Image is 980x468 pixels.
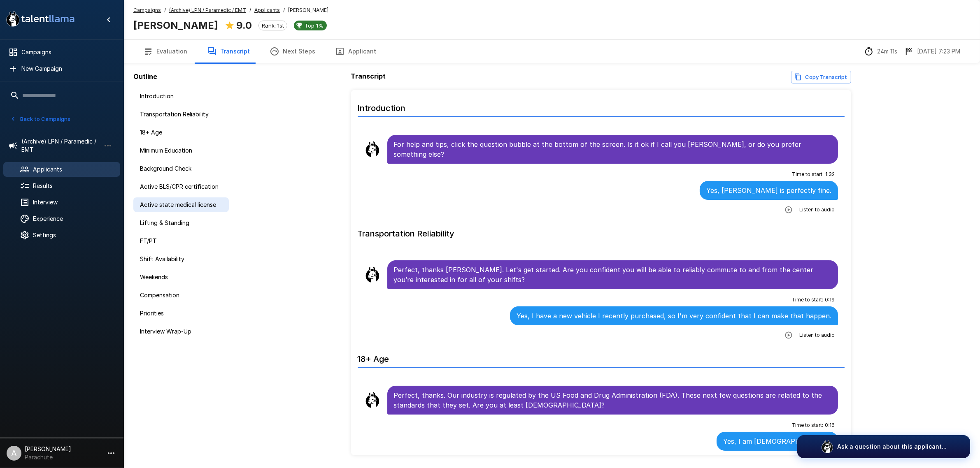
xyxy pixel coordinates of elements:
[259,22,287,29] span: Rank: 1st
[792,170,824,178] span: Time to start :
[791,296,823,304] span: Time to start :
[394,390,832,410] p: Perfect, thanks. Our industry is regulated by the US Food and Drug Administration (FDA). These ne...
[917,47,960,56] p: [DATE] 7:23 PM
[364,266,381,283] img: llama_clean.png
[249,6,251,14] span: /
[351,72,386,80] b: Transcript
[904,46,960,56] div: The date and time when the interview was completed
[133,40,197,63] button: Evaluation
[236,19,252,31] b: 9.0
[169,7,246,13] u: (Archive) LPN / Paramedic / EMT
[825,296,835,304] span: 0 : 19
[358,346,845,368] h6: 18+ Age
[864,46,897,56] div: The time between starting and completing the interview
[821,440,834,453] img: logo_glasses@2x.png
[706,185,831,195] p: Yes, [PERSON_NAME] is perfectly fine.
[837,443,947,451] p: Ask a question about this applicant...
[358,220,845,242] h6: Transportation Reliability
[364,141,381,158] img: llama_clean.png
[358,95,845,117] h6: Introduction
[825,421,835,429] span: 0 : 16
[197,40,260,63] button: Transcript
[825,170,835,178] span: 1 : 32
[394,265,832,285] p: Perfect, thanks [PERSON_NAME]. Let's get started. Are you confident you will be able to reliably ...
[797,435,970,458] button: Ask a question about this applicant...
[394,139,832,159] p: For help and tips, click the question bubble at the bottom of the screen. Is it ok if I call you ...
[133,7,161,13] u: Campaigns
[301,22,327,29] span: Top 1%
[325,40,386,63] button: Applicant
[364,392,381,408] img: llama_clean.png
[254,7,280,13] u: Applicants
[799,206,835,214] span: Listen to audio
[164,6,166,14] span: /
[283,6,285,14] span: /
[288,6,328,14] span: [PERSON_NAME]
[791,421,823,429] span: Time to start :
[133,19,218,31] b: [PERSON_NAME]
[517,311,831,321] p: Yes, I have a new vehicle I recently purchased, so I'm very confident that I can make that happen.
[877,47,897,56] p: 24m 11s
[799,331,835,339] span: Listen to audio
[723,436,831,446] p: Yes, I am [DEMOGRAPHIC_DATA].
[791,71,851,83] button: Copy transcript
[260,40,325,63] button: Next Steps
